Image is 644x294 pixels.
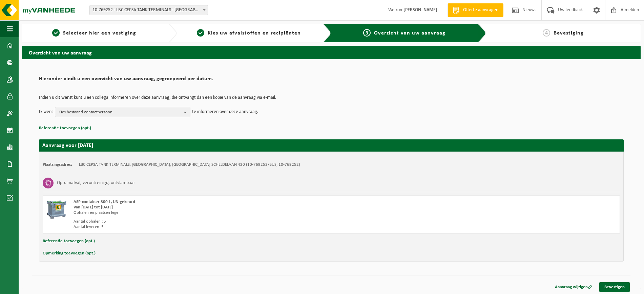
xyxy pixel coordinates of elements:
[197,29,204,37] span: 2
[461,7,500,14] span: Offerte aanvragen
[74,219,358,224] div: Aantal ophalen : 5
[363,29,371,37] span: 3
[192,107,258,117] p: te informeren over deze aanvraag.
[374,30,445,36] span: Overzicht van uw aanvraag
[63,30,136,36] span: Selecteer hier een vestiging
[403,7,437,13] strong: [PERSON_NAME]
[180,29,318,37] a: 2Kies uw afvalstoffen en recipiënten
[543,29,550,37] span: 4
[599,282,630,292] a: Bevestigen
[39,76,624,85] h2: Hieronder vindt u een overzicht van uw aanvraag, gegroepeerd per datum.
[554,30,584,36] span: Bevestiging
[74,210,358,216] div: Ophalen en plaatsen lege
[90,5,208,15] span: 10-769252 - LBC CEPSA TANK TERMINALS - ANTWERPEN
[43,162,72,167] strong: Plaatsingsadres:
[43,249,96,258] button: Opmerking toevoegen (opt.)
[59,107,181,117] span: Kies bestaand contactpersoon
[74,224,358,230] div: Aantal leveren: 5
[74,205,113,209] strong: Van [DATE] tot [DATE]
[43,237,95,246] button: Referentie toevoegen (opt.)
[39,95,624,100] p: Indien u dit wenst kunt u een collega informeren over deze aanvraag, die ontvangt dan een kopie v...
[448,3,503,17] a: Offerte aanvragen
[550,282,597,292] a: Aanvraag wijzigen
[55,107,190,117] button: Kies bestaand contactpersoon
[208,30,301,36] span: Kies uw afvalstoffen en recipiënten
[46,199,67,220] img: PB-AP-0800-MET-02-01.png
[25,29,163,37] a: 1Selecteer hier een vestiging
[52,29,60,37] span: 1
[89,5,208,15] span: 10-769252 - LBC CEPSA TANK TERMINALS - ANTWERPEN
[57,178,135,188] h3: Opruimafval, verontreinigd, ontvlambaar
[74,200,135,204] span: ASP-container 800 L, UN-gekeurd
[39,107,53,117] p: Ik wens
[79,162,300,167] td: LBC CEPSA TANK TERMINALS, [GEOGRAPHIC_DATA], [GEOGRAPHIC_DATA] SCHELDELAAN 420 (10-769252/BUS, 10...
[22,46,641,59] h2: Overzicht van uw aanvraag
[42,143,93,148] strong: Aanvraag voor [DATE]
[39,124,91,133] button: Referentie toevoegen (opt.)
